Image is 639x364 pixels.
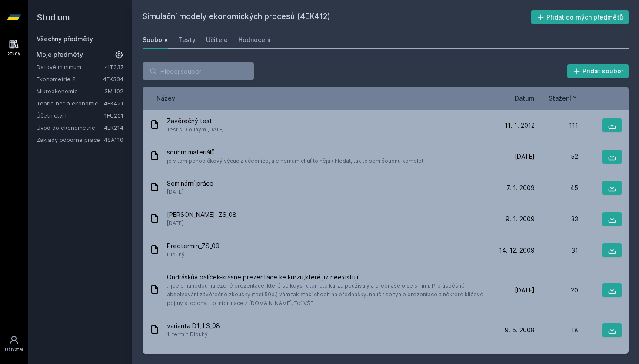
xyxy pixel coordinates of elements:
[535,152,578,161] div: 52
[37,99,104,108] a: Teorie her a ekonomické rozhodování
[37,62,105,71] a: Datové minimum
[535,121,578,130] div: 111
[156,94,175,103] button: Název
[105,63,123,70] a: 4IT337
[167,157,425,165] span: je v tom pohodičkový výcuc z učebníce, ale nemam chuť to nějak hledat, tak to sem šoupnu komplet.
[238,31,270,49] a: Hodnocení
[167,282,488,308] span: ...jde o náhodou nalezené prezentace, které se kdysi k tomuto kurzu používaly a přednášelo se s n...
[178,36,196,44] div: Testy
[238,36,270,44] div: Hodnocení
[167,179,213,188] span: Seminární práce
[549,94,578,103] button: Stažení
[167,125,224,134] span: Test s Dlouhým [DATE]
[104,124,123,131] a: 4EK214
[499,246,535,255] span: 14. 12. 2009
[505,326,535,334] span: 9. 5. 2008
[143,31,168,49] a: Soubory
[506,184,535,192] span: 7. 1. 2009
[104,100,123,107] a: 4EK421
[535,215,578,223] div: 33
[515,152,535,161] span: [DATE]
[167,321,220,330] span: varianta D1, LS_08
[8,50,20,57] div: Study
[143,10,531,24] h2: Simulační modely ekonomických procesů (4EK412)
[515,94,535,103] button: Datum
[143,62,254,80] input: Hledej soubor
[167,117,224,125] span: Závěrečný test
[167,242,220,250] span: Predtermin_ZS_09
[206,31,228,49] a: Učitelé
[167,273,488,282] span: Ondráškův balíček-krásné prezentace ke kurzu,které již neexistují
[37,75,103,83] a: Ekonometrie 2
[535,184,578,192] div: 45
[103,75,123,82] a: 4EK334
[2,331,26,357] a: Uživatel
[104,112,123,119] a: 1FU201
[5,346,23,353] div: Uživatel
[37,35,93,43] a: Všechny předměty
[567,64,629,78] button: Přidat soubor
[505,121,535,130] span: 11. 1. 2012
[549,94,571,103] span: Stažení
[167,250,220,259] span: Dlouhý
[37,123,104,132] a: Úvod do ekonometrie
[37,50,83,59] span: Moje předměty
[531,10,629,24] button: Přidat do mých předmětů
[167,353,246,361] span: Zadání závěrečného testu
[515,286,535,295] span: [DATE]
[506,215,535,223] span: 9. 1. 2009
[37,87,104,95] a: Mikroekonomie I
[167,330,220,339] span: 1. termín Dlouhý
[143,36,168,44] div: Soubory
[535,246,578,255] div: 31
[104,88,123,95] a: 3MI102
[535,286,578,295] div: 20
[37,111,104,120] a: Účetnictví I.
[167,148,425,157] span: souhrn materiálů
[178,31,196,49] a: Testy
[167,210,236,219] span: [PERSON_NAME], ZS_08
[167,219,236,228] span: [DATE]
[104,136,123,143] a: 4SA110
[206,36,228,44] div: Učitelé
[2,35,26,61] a: Study
[535,326,578,334] div: 18
[167,188,213,197] span: [DATE]
[37,135,104,144] a: Základy odborné práce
